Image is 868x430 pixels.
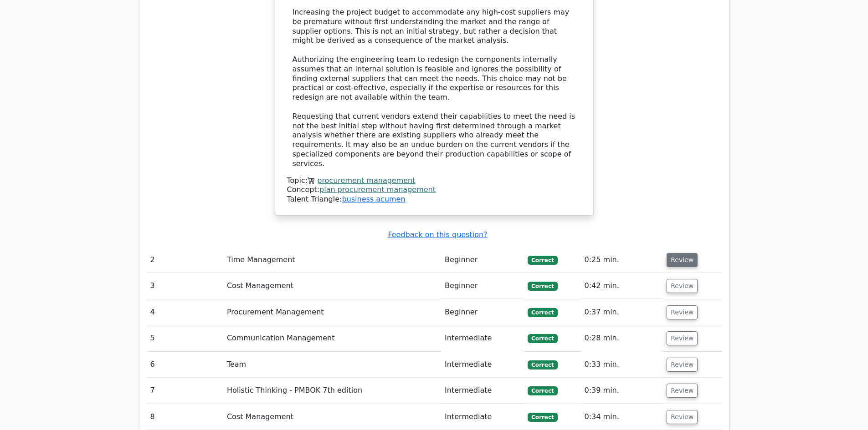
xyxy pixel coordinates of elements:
[667,253,698,267] button: Review
[147,325,223,351] td: 5
[223,378,441,404] td: Holistic Thinking - PMBOK 7th edition
[147,352,223,378] td: 6
[667,305,698,319] button: Review
[528,360,557,369] span: Correct
[223,247,441,273] td: Time Management
[667,410,698,424] button: Review
[441,352,524,378] td: Intermediate
[147,273,223,299] td: 3
[287,176,581,204] div: Talent Triangle:
[441,378,524,404] td: Intermediate
[223,325,441,351] td: Communication Management
[319,185,436,194] a: plan procurement management
[147,378,223,404] td: 7
[581,378,663,404] td: 0:39 min.
[388,230,487,239] a: Feedback on this question?
[528,413,557,422] span: Correct
[147,299,223,325] td: 4
[441,247,524,273] td: Beginner
[223,273,441,299] td: Cost Management
[581,325,663,351] td: 0:28 min.
[667,279,698,293] button: Review
[581,352,663,378] td: 0:33 min.
[441,273,524,299] td: Beginner
[441,299,524,325] td: Beginner
[581,404,663,430] td: 0:34 min.
[667,358,698,372] button: Review
[317,176,415,185] a: procurement management
[528,334,557,343] span: Correct
[223,299,441,325] td: Procurement Management
[528,386,557,395] span: Correct
[528,308,557,317] span: Correct
[441,325,524,351] td: Intermediate
[667,384,698,398] button: Review
[223,352,441,378] td: Team
[581,247,663,273] td: 0:25 min.
[223,404,441,430] td: Cost Management
[528,256,557,265] span: Correct
[581,299,663,325] td: 0:37 min.
[342,195,405,203] a: business acumen
[287,185,581,195] div: Concept:
[581,273,663,299] td: 0:42 min.
[147,404,223,430] td: 8
[528,282,557,291] span: Correct
[147,247,223,273] td: 2
[667,331,698,345] button: Review
[441,404,524,430] td: Intermediate
[287,176,581,186] div: Topic:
